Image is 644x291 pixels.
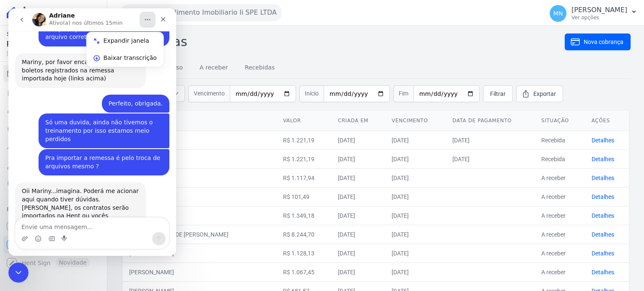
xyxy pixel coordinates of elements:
[122,111,276,131] th: Cliente
[535,225,585,244] td: A receber
[483,85,513,102] a: Filtrar
[41,10,114,19] p: Ativo(a) nos últimos 15min
[533,90,556,98] span: Exportar
[585,111,629,131] th: Ações
[243,57,277,79] a: Recebidas
[3,236,104,253] a: Conta Hent Novidade
[571,6,627,14] p: [PERSON_NAME]
[3,218,104,234] a: Recebíveis
[7,45,161,86] div: Adriane diz…
[122,187,276,206] td: [PERSON_NAME]
[26,227,33,234] button: Selecionador de Emoji
[446,149,535,168] td: [DATE]
[95,28,148,37] div: Expandir janela
[78,41,155,58] div: Baixar transcrição
[385,206,446,225] td: [DATE]
[3,121,104,137] a: Pagamentos
[3,139,104,156] a: Troca de Arquivos
[121,4,282,21] button: Rsn Empreendimento Imobiliario Ii SPE LTDA
[299,85,324,102] span: Início
[95,45,148,54] div: Baixar transcrição
[553,10,563,16] span: MN
[535,131,585,149] td: Recebida
[535,187,585,206] td: A receber
[7,141,161,174] div: Mariny diz…
[78,24,155,41] div: Expandir janela
[276,131,331,149] td: R$ 1.221,19
[592,212,614,219] a: Detalhes
[121,32,565,51] h2: Cobranças
[535,206,585,225] td: A receber
[100,91,154,100] div: Perfeito, obrigada.
[592,175,614,181] a: Detalhes
[13,227,20,234] button: Upload do anexo
[3,65,104,82] a: Cobranças
[592,231,614,238] a: Detalhes
[131,3,147,19] button: Início
[276,263,331,281] td: R$ 1.067,45
[331,131,385,149] td: [DATE]
[276,244,331,263] td: R$ 1.128,13
[7,65,100,271] nav: Sidebar
[331,263,385,281] td: [DATE]
[147,3,162,18] div: Fechar
[592,269,614,276] a: Detalhes
[535,244,585,263] td: A receber
[7,105,161,141] div: Mariny diz…
[3,157,104,174] a: Clientes
[592,137,614,144] a: Detalhes
[7,204,100,214] div: Plataformas
[3,84,104,100] a: Extrato
[331,244,385,263] td: [DATE]
[385,263,446,281] td: [DATE]
[30,141,161,167] div: Pra importar a remessa é pelo troca de arquivos mesmo ?
[565,33,631,50] a: Nova cobrança
[490,90,506,98] span: Filtrar
[276,149,331,168] td: R$ 1.221,19
[7,174,161,260] div: Adriane diz…
[276,206,331,225] td: R$ 1.349,18
[385,149,446,168] td: [DATE]
[7,174,138,241] div: Oii Mariny...imagina. Poderá me acionar aqui quando tiver dúvidas.[PERSON_NAME], os contratos ser...
[30,105,161,140] div: Só uma duvida, ainda não tivemos o treinamento por isso estamos meio perdidos
[385,111,446,131] th: Vencimento
[385,168,446,187] td: [DATE]
[331,187,385,206] td: [DATE]
[188,85,230,102] span: Vencimento
[592,250,614,257] a: Detalhes
[30,12,161,38] div: A importação é através de trocas de arquivo correto ?
[144,224,157,237] button: Enviar uma mensagem
[276,111,331,131] th: Valor
[385,187,446,206] td: [DATE]
[7,12,161,45] div: Mariny diz…
[8,263,29,283] iframe: Intercom live chat
[516,85,563,102] a: Exportar
[331,149,385,168] td: [DATE]
[7,209,161,224] textarea: Envie uma mensagem...
[7,50,90,57] span: [DATE] 15:02
[331,225,385,244] td: [DATE]
[122,225,276,244] td: [PERSON_NAME] DE [PERSON_NAME]
[592,156,614,162] a: Detalhes
[584,38,623,46] span: Nova cobrança
[331,168,385,187] td: [DATE]
[7,86,161,106] div: Mariny diz…
[37,146,154,162] div: Pra importar a remessa é pelo troca de arquivos mesmo ?
[276,168,331,187] td: R$ 1.117,94
[535,111,585,131] th: Situação
[122,263,276,281] td: [PERSON_NAME]
[37,110,154,135] div: Só uma duvida, ainda não tivemos o treinamento por isso estamos meio perdidos
[198,57,230,79] a: A receber
[446,131,535,149] td: [DATE]
[93,86,161,105] div: Perfeito, obrigada.
[276,187,331,206] td: R$ 101,49
[37,17,154,33] div: A importação é através de trocas de arquivo correto ?
[385,225,446,244] td: [DATE]
[53,227,60,234] button: Start recording
[7,30,90,39] span: Saldo atual
[3,102,104,119] a: Nova transferência
[331,206,385,225] td: [DATE]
